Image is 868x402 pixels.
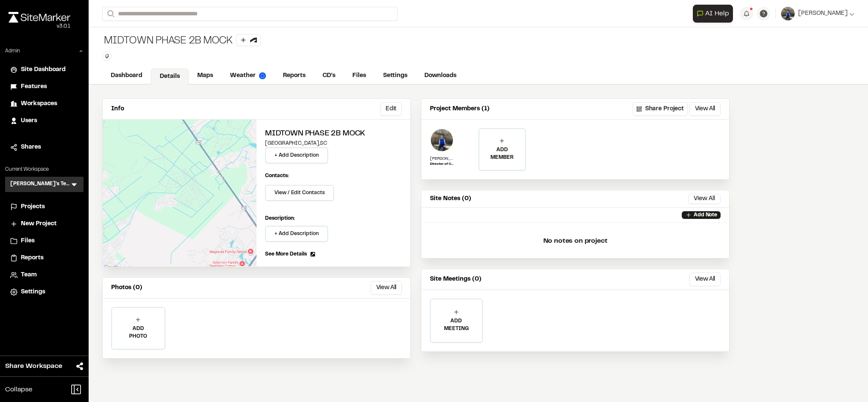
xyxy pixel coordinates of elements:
a: Downloads [416,68,465,84]
span: [PERSON_NAME] [798,9,848,18]
button: Search [102,7,118,21]
p: Add Note [694,211,717,219]
a: Reports [10,253,78,263]
button: View / Edit Contacts [265,185,334,201]
button: Share Project [633,102,688,116]
button: Edit [380,102,402,116]
img: rebrand.png [9,12,70,23]
span: Share Workspace [5,361,62,371]
a: Projects [10,202,78,212]
span: Workspaces [21,99,57,109]
button: View All [688,194,721,204]
a: Settings [375,68,416,84]
button: View All [689,273,721,286]
a: New Project [10,219,78,229]
p: ADD MEETING [431,317,482,333]
span: Shares [21,143,41,152]
div: Oh geez...please don't... [9,23,70,30]
span: Team [21,270,37,280]
button: Edit Tags [102,52,112,61]
p: Director of Construction Administration [430,162,454,167]
img: Troy Brennan [430,128,454,152]
span: See More Details [265,250,307,258]
p: [GEOGRAPHIC_DATA] , SC [265,140,402,147]
p: Admin [5,47,20,55]
p: No notes on project [428,227,722,255]
a: Dashboard [102,68,151,84]
a: Shares [10,143,78,152]
p: Contacts: [265,172,289,180]
button: + Add Description [265,226,328,242]
a: Settings [10,287,78,297]
span: New Project [21,219,57,229]
p: ADD PHOTO [112,325,164,340]
a: CD's [314,68,344,84]
button: [PERSON_NAME] [781,7,854,20]
h3: [PERSON_NAME]'s Test [10,180,70,189]
a: Site Dashboard [10,65,78,75]
span: Reports [21,253,43,263]
a: Maps [189,68,222,84]
a: Reports [274,68,314,84]
a: Weather [222,68,274,84]
a: Team [10,270,78,280]
button: View All [689,102,721,116]
span: Files [21,236,35,246]
p: ADD MEMBER [479,146,525,161]
span: Users [21,116,37,126]
h2: Midtown Phase 2B Mock [265,128,402,140]
p: Description: [265,215,402,222]
div: Open AI Assistant [693,5,736,23]
span: Projects [21,202,45,212]
span: Settings [21,287,45,297]
img: User [781,7,795,20]
button: Open AI Assistant [693,5,733,23]
p: Current Workspace [5,166,84,173]
button: + Add Description [265,147,328,164]
p: Site Meetings (0) [430,275,482,284]
p: [PERSON_NAME] [430,155,454,162]
a: Workspaces [10,99,78,109]
a: Details [151,69,189,85]
p: Info [111,104,124,114]
a: Features [10,82,78,92]
a: Users [10,116,78,126]
img: precipai.png [259,72,266,79]
p: Project Members (1) [430,104,490,114]
p: Photos (0) [111,283,142,293]
a: Files [10,236,78,246]
span: Site Dashboard [21,65,66,75]
p: Site Notes (0) [430,194,471,204]
button: View All [371,281,402,295]
div: Midtown Phase 2B Mock [102,34,261,48]
span: Collapse [5,385,32,395]
span: AI Help [705,9,729,19]
span: Features [21,82,47,92]
a: Files [344,68,375,84]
